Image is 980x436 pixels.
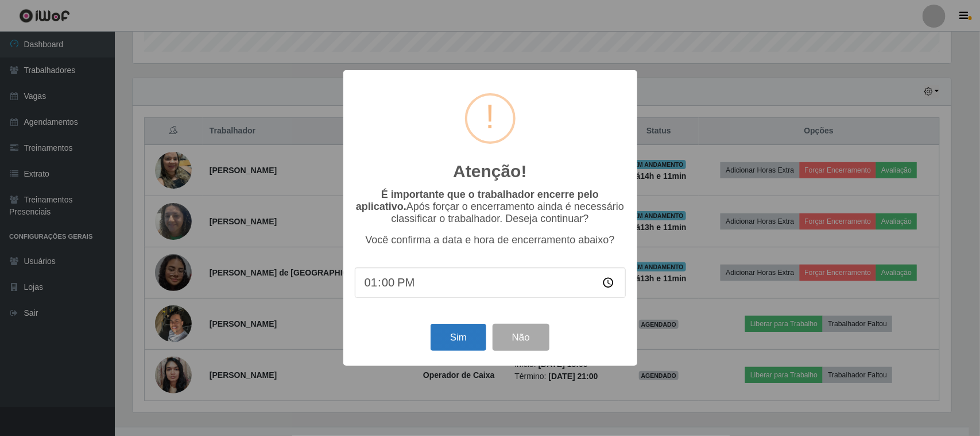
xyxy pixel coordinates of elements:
[355,189,626,225] p: Após forçar o encerramento ainda é necessário classificar o trabalhador. Deseja continuar?
[355,234,626,246] p: Você confirma a data e hora de encerramento abaixo?
[453,161,526,182] h2: Atenção!
[356,189,599,212] b: É importante que o trabalhador encerre pelo aplicativo.
[431,324,486,351] button: Sim
[493,324,549,351] button: Não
